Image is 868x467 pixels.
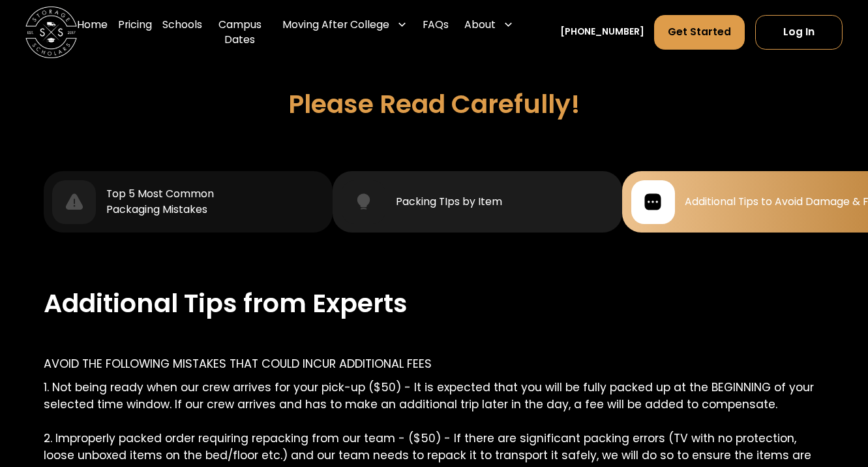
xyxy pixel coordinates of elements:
[162,7,202,58] a: Schools
[213,7,267,58] a: Campus Dates
[396,194,502,210] div: Packing TIps by Item
[464,17,496,33] div: About
[118,7,152,58] a: Pricing
[654,15,744,50] a: Get Started
[44,284,408,323] div: Additional Tips from Experts
[560,25,644,39] a: [PHONE_NUMBER]
[44,355,825,373] p: Avoid the following mistakes that could incur additional fees
[755,15,843,50] a: Log In
[288,89,580,120] h3: Please Read Carefully!
[459,7,518,42] div: About
[77,7,108,58] a: Home
[277,7,412,42] div: Moving After College
[25,7,77,58] a: home
[25,7,77,58] img: Storage Scholars main logo
[423,7,449,58] a: FAQs
[282,17,389,33] div: Moving After College
[106,186,214,217] div: Top 5 Most Common Packaging Mistakes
